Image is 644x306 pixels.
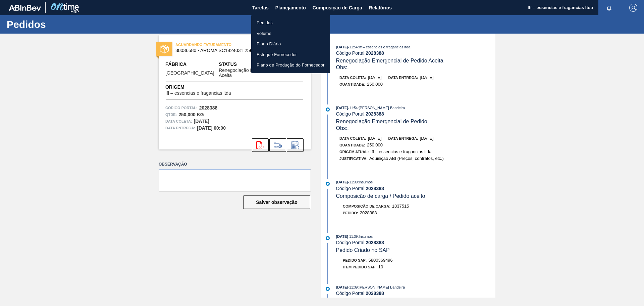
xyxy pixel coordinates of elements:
a: Volume [251,28,330,39]
a: Pedidos [251,17,330,28]
a: Plano de Produção do Fornecedor [251,60,330,71]
a: Estoque Fornecedor [251,49,330,60]
a: Plano Diário [251,39,330,49]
